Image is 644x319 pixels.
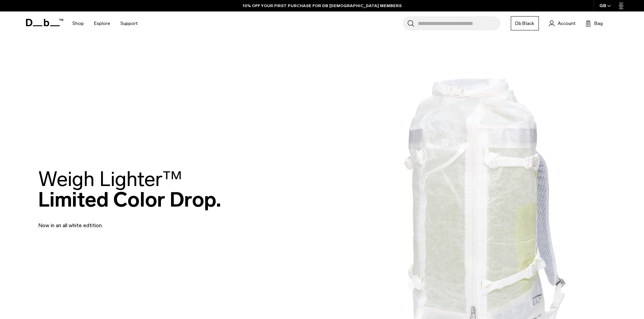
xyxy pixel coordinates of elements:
[67,11,143,35] nav: Main Navigation
[558,20,575,27] span: Account
[38,167,182,191] span: Weigh Lighter™
[38,213,200,230] p: Now in an all white edtition.
[94,11,110,35] a: Explore
[120,11,138,35] a: Support
[594,20,603,27] span: Bag
[549,19,575,27] a: Account
[72,11,84,35] a: Shop
[586,19,603,27] button: Bag
[243,3,402,9] a: 10% OFF YOUR FIRST PURCHASE FOR DB [DEMOGRAPHIC_DATA] MEMBERS
[38,169,221,210] h2: Limited Color Drop.
[511,16,539,30] a: Db Black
